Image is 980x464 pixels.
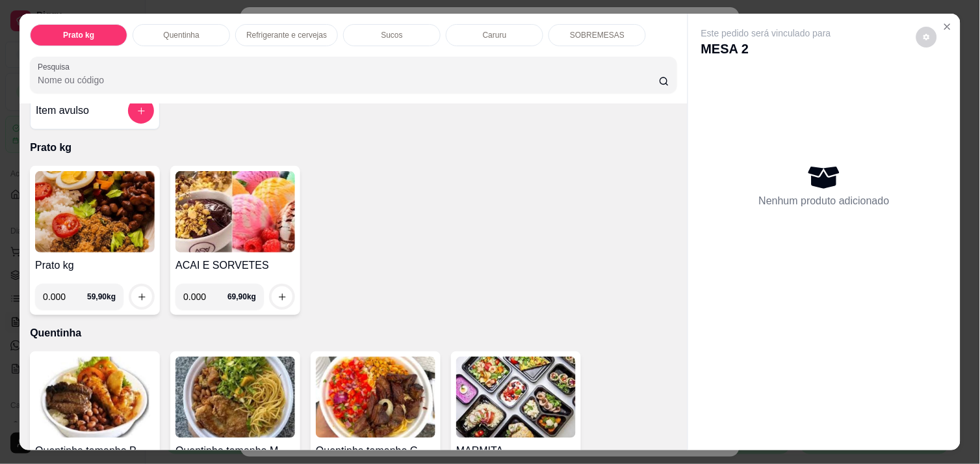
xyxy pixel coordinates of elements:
[381,30,403,40] p: Sucos
[35,171,155,252] img: product-image
[272,286,292,307] button: increase-product-quantity
[35,258,155,273] h4: Prato kg
[316,443,435,459] h4: Quentinha tamanho G
[175,357,295,438] img: product-image
[36,103,89,118] h4: Item avulso
[38,61,74,72] label: Pesquisa
[175,443,295,459] h4: Quentinha tamanho M
[175,171,295,252] img: product-image
[163,30,199,40] p: Quentinha
[128,98,154,124] button: add-separate-item
[35,443,155,459] h4: Quentinha tamanho P
[456,357,576,438] img: product-image
[456,443,576,459] h4: MARMITA
[35,357,155,438] img: product-image
[131,286,152,307] button: increase-product-quantity
[175,258,295,273] h4: ACAI E SORVETES
[63,30,94,40] p: Prato kg
[916,27,937,48] button: decrease-product-quantity
[38,74,659,87] input: Pesquisa
[759,193,890,209] p: Nenhum produto adicionado
[30,140,677,156] p: Prato kg
[183,284,227,310] input: 0.00
[570,30,625,40] p: SOBREMESAS
[701,27,831,40] p: Este pedido será vinculado para
[246,30,327,40] p: Refrigerante e cervejas
[30,325,677,341] p: Quentinha
[43,284,87,310] input: 0.00
[316,357,435,438] img: product-image
[483,30,507,40] p: Caruru
[937,16,958,37] button: Close
[701,40,831,58] p: MESA 2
